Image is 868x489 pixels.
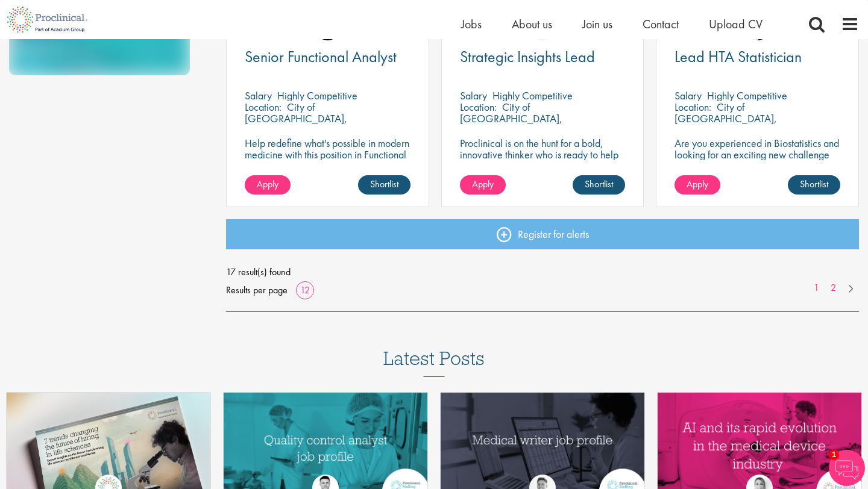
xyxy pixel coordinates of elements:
span: Apply [687,178,708,190]
p: City of [GEOGRAPHIC_DATA], [GEOGRAPHIC_DATA] [460,100,562,137]
span: 17 result(s) found [226,263,859,281]
span: Lead HTA Statistician [675,46,802,67]
a: Shortlist [358,175,410,195]
span: Salary [460,89,487,102]
a: 2 [825,281,842,295]
span: Location: [675,100,711,114]
a: Register for alerts [226,219,859,249]
span: Apply [257,178,278,190]
a: 1 [808,281,825,295]
a: Shortlist [788,175,840,195]
a: Lead HTA Statistician [675,49,840,64]
p: Proclinical is on the hunt for a bold, innovative thinker who is ready to help push the boundarie... [460,137,626,183]
p: Highly Competitive [492,89,573,102]
span: 1 [829,450,839,460]
a: 12 [296,284,314,296]
p: Help redefine what's possible in modern medicine with this position in Functional Analysis! [245,137,410,172]
a: Upload CV [709,16,763,32]
span: Salary [675,89,702,102]
img: Chatbot [829,450,865,486]
a: Apply [245,175,291,195]
p: City of [GEOGRAPHIC_DATA], [GEOGRAPHIC_DATA] [675,100,777,137]
a: Shortlist [573,175,625,195]
a: Strategic Insights Lead [460,49,626,64]
a: Jobs [461,16,482,32]
span: Salary [245,89,272,102]
span: Location: [460,100,497,114]
span: Strategic Insights Lead [460,46,595,67]
span: Apply [472,178,494,190]
p: Highly Competitive [707,89,787,102]
a: Apply [460,175,506,195]
a: About us [512,16,552,32]
a: Join us [582,16,612,32]
p: Highly Competitive [277,89,357,102]
span: Senior Functional Analyst [245,46,397,67]
a: Contact [643,16,679,32]
p: Are you experienced in Biostatistics and looking for an exciting new challenge where you can assi... [675,137,840,183]
a: Apply [675,175,720,195]
span: Location: [245,100,281,114]
p: City of [GEOGRAPHIC_DATA], [GEOGRAPHIC_DATA] [245,100,347,137]
a: Senior Functional Analyst [245,49,410,64]
span: Results per page [226,281,288,299]
h3: Latest Posts [383,348,485,377]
